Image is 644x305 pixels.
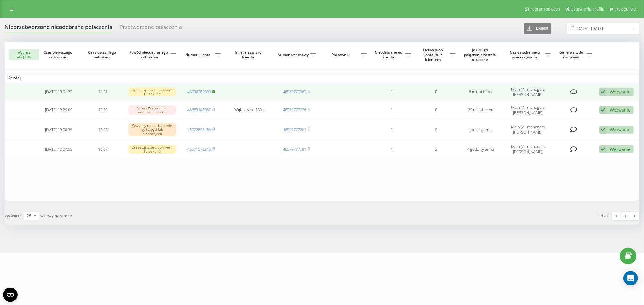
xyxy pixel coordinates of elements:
[40,213,72,219] span: wierszy na stronę
[36,120,81,140] td: [DATE] 13:08:39
[36,141,81,158] td: [DATE] 10:07:53
[128,105,176,115] div: Menedżerowie nie odebrali telefonu
[370,141,414,158] td: 1
[182,52,215,57] span: Numer klienta
[128,50,171,59] span: Powód nieodebranego połączenia
[506,50,545,59] span: Nazwa schematu przekazywania
[623,271,638,285] div: Open Intercom Messenger
[596,212,609,219] div: 1 - 4 z 4
[36,102,81,118] td: [DATE] 13:29:09
[187,127,211,132] a: 48572898466
[229,50,269,59] span: Imię i nazwisko klienta
[370,83,414,100] td: 1
[459,83,503,100] td: 6 minut temu
[81,83,125,100] td: 13:51
[187,107,211,112] a: 48663142067
[528,7,560,11] span: Program poleceń
[610,146,630,152] div: Wezwanie
[283,107,306,112] a: 48579777576
[414,120,458,140] td: 0
[373,50,405,59] span: Nieodebrane od klienta
[417,48,450,62] span: Liczba prób kontaktu z klientem
[81,141,125,158] td: 10:07
[370,120,414,140] td: 1
[36,83,81,100] td: [DATE] 13:51:23
[610,127,630,132] div: Wezwanie
[503,120,554,140] td: Main (All managers, [PERSON_NAME])
[120,24,182,33] div: Przetworzone połączenia
[621,212,630,220] a: 1
[459,141,503,158] td: 4 godziny temu
[322,52,361,57] span: Pracownik
[414,102,458,118] td: 0
[459,102,503,118] td: 29 minut temu
[370,102,414,118] td: 1
[3,288,18,302] button: Open CMP widget
[27,213,31,219] div: 25
[524,23,551,34] button: Eksport
[86,50,120,59] span: Czas ostatniego zadzwonić
[414,83,458,100] td: 0
[503,102,554,118] td: Main (All managers, [PERSON_NAME])
[9,49,39,60] button: Wybierz wszystko
[277,52,310,57] span: Numer biznesowy
[557,50,587,59] span: Komentarz do rozmowy
[503,141,554,158] td: Main (All managers, [PERSON_NAME])
[614,7,636,11] span: Wyloguj się
[503,83,554,100] td: Main (All managers, [PERSON_NAME])
[610,107,630,113] div: Wezwanie
[128,87,176,96] div: Zresetuj przed upływem 10 sekund
[128,145,176,154] div: Zresetuj przed upływem 10 sekund
[81,120,125,140] td: 13:08
[5,24,112,33] div: Nieprzetworzone nieodebrane połączenia
[463,48,498,62] span: Jak długo połączenie zostało utracone
[283,127,306,132] a: 48579777681
[283,89,306,94] a: 48579779962
[187,146,211,152] a: 48571573248
[571,7,604,11] span: Ustawienia profilu
[81,102,125,118] td: 13:29
[187,89,211,94] a: 48538382999
[610,89,630,95] div: Wezwanie
[283,146,306,152] a: 48579777681
[5,73,639,82] td: Dzisiaj
[5,213,22,219] span: Wyświetlij
[224,102,274,118] td: Wąbrzeźno 159k
[41,50,76,59] span: Czas pierwszego zadzwonić
[414,141,458,158] td: 2
[459,120,503,140] td: godzinę temu
[128,123,176,136] div: Wszyscy menedżerowie byli zajęci lub niedostępni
